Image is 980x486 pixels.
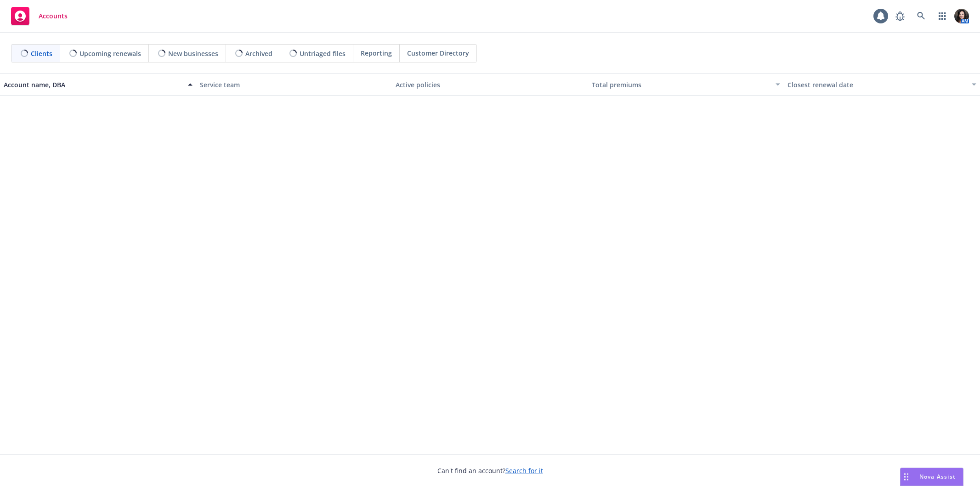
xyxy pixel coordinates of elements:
div: Account name, DBA [4,80,182,90]
div: Total premiums [592,80,770,90]
span: Can't find an account? [437,466,543,475]
div: Drag to move [901,468,912,486]
span: Accounts [39,12,68,20]
div: Active policies [396,80,584,90]
a: Switch app [933,7,952,25]
img: photo [954,9,969,23]
button: Total premiums [588,73,784,96]
span: Archived [245,49,272,58]
a: Accounts [7,3,71,29]
span: New businesses [168,49,218,58]
div: Closest renewal date [787,80,966,90]
button: Nova Assist [900,468,963,486]
span: Upcoming renewals [79,49,141,58]
button: Service team [196,73,392,96]
button: Closest renewal date [784,73,980,96]
a: Report a Bug [891,7,909,25]
span: Customer Directory [407,48,469,58]
a: Search for it [505,466,543,475]
a: Search [912,7,930,25]
span: Nova Assist [919,473,956,480]
button: Active policies [392,73,588,96]
span: Clients [31,49,52,58]
div: Service team [200,80,389,90]
span: Reporting [361,48,392,58]
span: Untriaged files [300,49,346,58]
